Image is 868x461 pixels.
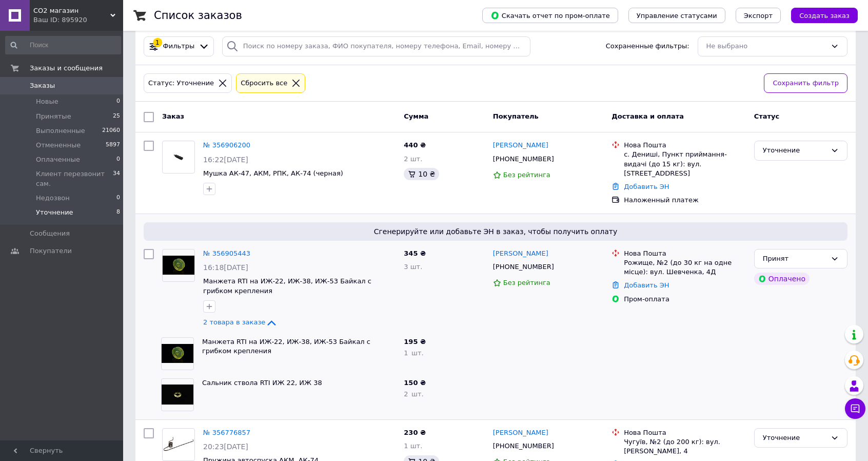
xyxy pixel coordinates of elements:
span: Сообщения [30,229,70,238]
button: Создать заказ [791,8,858,23]
span: 440 ₴ [404,141,426,149]
span: Сохраненные фильтры: [606,42,689,51]
span: 20:23[DATE] [203,443,248,451]
span: Сгенерируйте или добавьте ЭН в заказ, чтобы получить оплату [148,226,843,237]
span: 16:18[DATE] [203,263,248,272]
span: Отмененные [36,141,81,150]
span: Покупатели [30,246,72,256]
span: 150 ₴ [404,379,426,387]
div: 1 [153,38,162,47]
span: [PHONE_NUMBER] [493,442,554,450]
span: 25 [113,112,120,121]
div: Чугуїв, №2 (до 200 кг): вул. [PERSON_NAME], 4 [624,437,746,456]
div: Нова Пошта [624,141,746,150]
span: Новые [36,97,58,106]
span: Без рейтинга [503,279,550,286]
span: Покупатель [493,112,539,120]
a: Фото товару [162,428,195,461]
span: Сохранить фильтр [773,78,839,89]
span: Управление статусами [637,12,717,20]
span: [PHONE_NUMBER] [493,155,554,163]
span: Сумма [404,112,428,120]
span: Уточнение [36,208,73,217]
a: Создать заказ [781,11,858,19]
img: Фото товару [162,344,193,363]
a: [PERSON_NAME] [493,249,548,259]
a: Фото товару [162,141,195,174]
span: Без рейтинга [503,171,550,179]
span: Выполненные [36,126,85,136]
button: Чат с покупателем [845,398,865,419]
span: Заказы и сообщения [30,64,103,73]
div: Не выбрано [706,41,826,52]
span: Фильтры [163,42,195,51]
a: 2 товара в заказе [203,318,278,326]
img: Фото товару [163,256,194,275]
span: 2 шт. [404,390,423,398]
span: 1 шт. [404,442,422,450]
img: Фото товару [162,385,193,405]
span: Клиент перезвонит сам. [36,169,113,188]
div: Пром-оплата [624,295,746,304]
span: [PHONE_NUMBER] [493,263,554,271]
a: Добавить ЭН [624,183,669,190]
span: 0 [116,155,120,164]
div: Нова Пошта [624,249,746,258]
div: Уточнение [763,433,826,444]
input: Поиск [5,36,121,54]
div: Рожище, №2 (до 30 кг на одне місце): вул. Шевченка, 4Д [624,258,746,277]
button: Управление статусами [628,8,725,23]
a: Манжета RTI на ИЖ-22, ИЖ-38, ИЖ-53 Байкал с грибком крепления [202,338,370,355]
span: 34 [113,169,120,188]
span: 21060 [102,126,120,136]
span: 3 шт. [404,263,422,271]
span: 0 [116,97,120,106]
span: Создать заказ [799,12,850,20]
div: Нова Пошта [624,428,746,437]
div: с. Дениші, Пункт приймання-видачі (до 15 кг): вул. [STREET_ADDRESS] [624,150,746,178]
div: Сбросить все [239,78,289,89]
div: Принят [763,254,826,264]
span: 5897 [106,141,120,150]
img: Фото товару [163,436,194,453]
a: № 356905443 [203,249,250,257]
span: Оплаченные [36,155,80,164]
span: 1 шт. [404,349,423,357]
a: № 356906200 [203,141,250,149]
span: СО2 магазин [33,6,110,15]
a: [PERSON_NAME] [493,428,548,438]
button: Скачать отчет по пром-оплате [482,8,618,23]
span: 2 товара в заказе [203,318,265,326]
span: Экспорт [744,12,773,20]
a: Мушка АК-47, АКМ, РПК, АК-74 (черная) [203,169,343,177]
a: [PERSON_NAME] [493,141,548,150]
span: 16:22[DATE] [203,156,248,164]
span: 195 ₴ [404,338,426,345]
span: Недозвон [36,194,70,203]
a: № 356776857 [203,429,250,436]
div: 10 ₴ [404,168,439,180]
button: Экспорт [736,8,781,23]
h1: Список заказов [154,9,242,22]
span: 8 [116,208,120,217]
span: Скачать отчет по пром-оплате [490,11,610,20]
span: 345 ₴ [404,249,426,257]
div: Уточнение [763,145,826,156]
span: Заказ [162,112,184,120]
img: Фото товару [163,148,194,167]
div: Наложенный платеж [624,196,746,205]
input: Поиск по номеру заказа, ФИО покупателя, номеру телефона, Email, номеру накладной [222,36,530,56]
div: Статус: Уточнение [146,78,216,89]
span: Доставка и оплата [611,112,684,120]
a: Добавить ЭН [624,281,669,289]
a: Фото товару [162,249,195,282]
span: Заказы [30,81,55,90]
div: Ваш ID: 895920 [33,15,123,25]
span: 0 [116,194,120,203]
span: Принятые [36,112,71,121]
a: Манжета RTI на ИЖ-22, ИЖ-38, ИЖ-53 Байкал с грибком крепления [203,277,371,295]
span: 2 шт. [404,155,422,163]
span: Статус [754,112,780,120]
div: Оплачено [754,273,810,285]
